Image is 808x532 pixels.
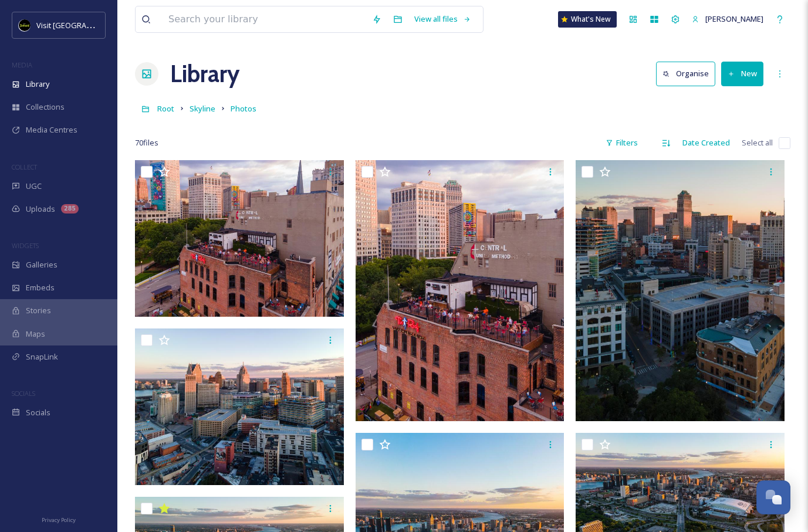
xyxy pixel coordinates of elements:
span: Galleries [26,259,58,270]
input: Search your library [163,6,366,32]
span: Visit [GEOGRAPHIC_DATA] [36,19,127,31]
span: Skyline [190,103,215,114]
span: Uploads [26,204,55,215]
a: What's New [558,11,617,28]
button: Open Chat [756,480,790,514]
span: MEDIA [12,60,32,69]
span: SOCIALS [12,389,35,398]
img: 75f059f39185ffe0bacf387c3b9873d553197b6a2d3bf8597df0ec6821c7cd8f.jpg [135,328,344,485]
a: [PERSON_NAME] [686,8,769,31]
span: Select all [742,137,773,148]
a: View all files [408,8,477,31]
span: UGC [26,181,42,192]
span: Photos [231,103,256,114]
button: New [721,62,763,86]
a: Photos [231,101,256,116]
img: d5ab2dcd8a14499b6af6e23f8173118875f7dca0a5b3016635620148e871fc53.jpg [576,160,785,421]
button: Organise [656,62,715,86]
span: Media Centres [26,124,77,135]
a: Library [170,56,239,92]
span: COLLECT [12,162,37,171]
div: Date Created [677,131,736,154]
span: Privacy Policy [42,516,76,524]
span: Library [26,79,49,90]
div: 285 [61,204,79,214]
span: Stories [26,305,51,316]
a: Organise [656,62,721,86]
img: 2788c1428e30d75257e4efaf95c8c9dec6703651958c6314eefd6af2a998b910.jpg [135,160,344,317]
img: VISIT%20DETROIT%20LOGO%20-%20BLACK%20BACKGROUND.png [19,19,31,31]
a: Skyline [190,101,215,116]
a: Privacy Policy [42,512,76,526]
span: Socials [26,407,50,418]
span: Embeds [26,282,55,293]
div: Filters [600,131,644,154]
span: [PERSON_NAME] [705,13,763,24]
span: SnapLink [26,351,58,362]
span: Root [157,103,174,114]
img: 418d204863dc376863aed818dd440b7ad46f7310d2addaf9fcfd483b42c15937.jpg [356,160,564,421]
span: WIDGETS [12,241,39,250]
span: 70 file s [135,137,158,148]
a: Root [157,101,174,116]
span: Collections [26,101,65,113]
span: Maps [26,328,45,340]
